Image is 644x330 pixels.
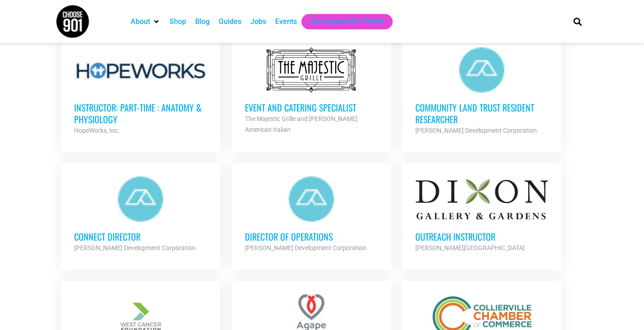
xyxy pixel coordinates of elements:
[195,16,210,27] a: Blog
[245,244,367,251] strong: [PERSON_NAME] Development Corporation
[131,16,150,27] a: About
[415,231,548,242] h3: Outreach Instructor
[231,34,391,149] a: Event and Catering Specialist The Majestic Grille and [PERSON_NAME] American Italian
[245,102,378,113] h3: Event and Catering Specialist
[250,16,266,27] a: Jobs
[74,244,196,251] strong: [PERSON_NAME] Development Corporation
[74,231,207,242] h3: Connect Director
[126,14,558,29] nav: Main nav
[415,244,525,251] strong: [PERSON_NAME][GEOGRAPHIC_DATA]
[402,34,562,149] a: Community Land Trust Resident Researcher [PERSON_NAME] Development Corporation
[61,34,221,149] a: Instructor: Part-Time : Anatomy & Physiology HopeWorks, Inc.
[169,16,186,27] a: Shop
[219,16,241,27] a: Guides
[245,115,357,133] strong: The Majestic Grille and [PERSON_NAME] American Italian
[570,14,585,29] div: Search
[245,231,378,242] h3: Director of Operations
[310,16,384,27] a: Get Choose901 Emails
[402,163,562,267] a: Outreach Instructor [PERSON_NAME][GEOGRAPHIC_DATA]
[415,102,548,125] h3: Community Land Trust Resident Researcher
[126,14,165,29] div: About
[61,163,221,267] a: Connect Director [PERSON_NAME] Development Corporation
[74,102,207,125] h3: Instructor: Part-Time : Anatomy & Physiology
[275,16,297,27] a: Events
[415,127,537,134] strong: [PERSON_NAME] Development Corporation
[74,127,120,134] strong: HopeWorks, Inc.
[231,163,391,267] a: Director of Operations [PERSON_NAME] Development Corporation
